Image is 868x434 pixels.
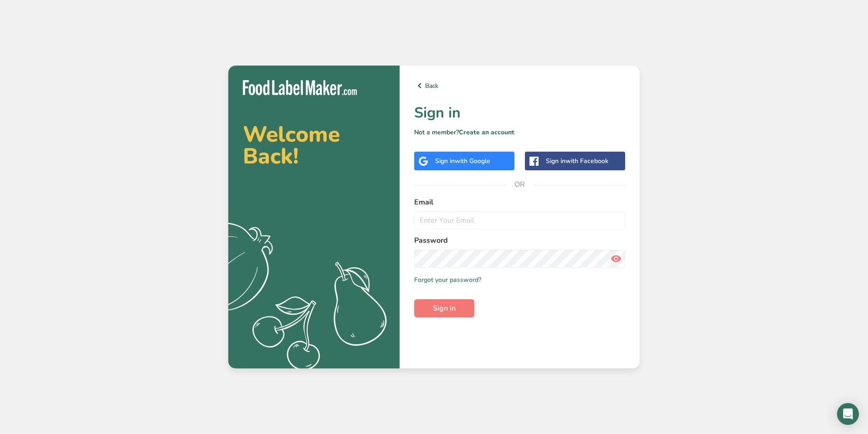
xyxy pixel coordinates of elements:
[837,403,859,425] div: Open Intercom Messenger
[243,123,385,167] h2: Welcome Back!
[459,128,514,137] a: Create an account
[414,80,625,91] a: Back
[435,156,490,166] div: Sign in
[414,102,625,124] h1: Sign in
[433,303,456,314] span: Sign in
[565,157,608,165] span: with Facebook
[414,128,625,137] p: Not a member?
[506,171,534,198] span: OR
[414,235,625,246] label: Password
[414,197,625,208] label: Email
[414,299,474,317] button: Sign in
[414,211,625,230] input: Enter Your Email
[414,275,481,285] a: Forgot your password?
[546,156,608,166] div: Sign in
[243,80,357,95] img: Food Label Maker
[455,157,490,165] span: with Google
